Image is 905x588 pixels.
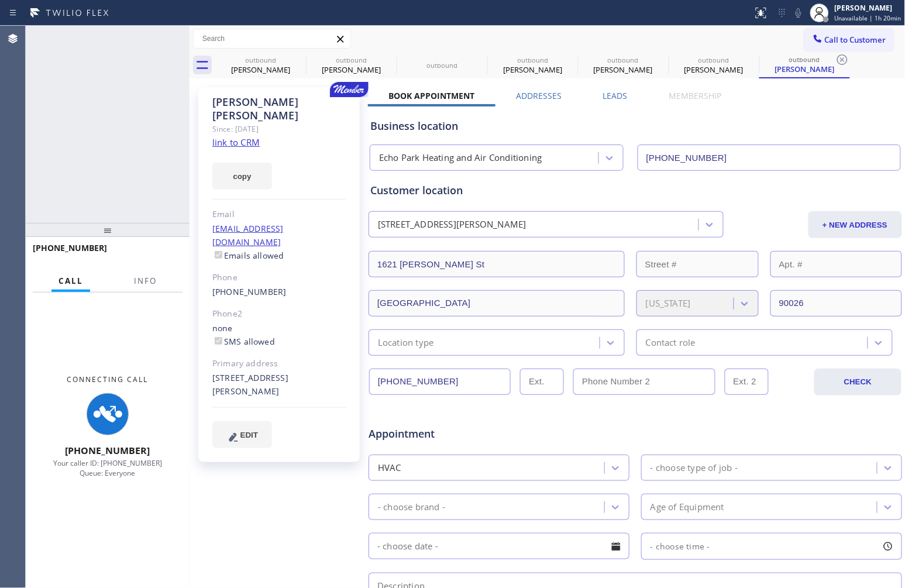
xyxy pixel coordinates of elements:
[215,337,222,345] input: SMS allowed
[516,90,562,101] label: Addresses
[66,444,150,457] span: [PHONE_NUMBER]
[307,64,395,75] div: [PERSON_NAME]
[370,183,900,198] div: Customer location
[378,336,434,349] div: Location type
[579,52,667,78] div: Xin Xin
[670,64,758,75] div: [PERSON_NAME]
[804,29,894,51] button: Call to Customer
[240,431,258,439] span: EDIT
[59,276,83,286] span: Call
[790,5,807,21] button: Mute
[53,458,162,478] span: Your caller ID: [PHONE_NUMBER] Queue: Everyone
[307,56,395,64] div: outbound
[378,218,527,232] div: [STREET_ADDRESS][PERSON_NAME]
[379,152,542,165] div: Echo Park Heating and Air Conditioning
[603,90,628,101] label: Leads
[369,533,629,559] input: - choose date -
[651,461,738,474] div: - choose type of job -
[579,64,667,75] div: [PERSON_NAME]
[761,64,849,74] div: [PERSON_NAME]
[573,369,715,395] input: Phone Number 2
[33,242,107,253] span: [PHONE_NUMBER]
[770,251,902,277] input: Apt. #
[212,307,346,321] div: Phone2
[212,122,346,136] div: Since: [DATE]
[725,369,769,395] input: Ext. 2
[770,290,902,317] input: ZIP
[216,52,305,78] div: Daniela Pomefil
[835,14,901,22] span: Unavailable | 1h 20min
[670,56,758,64] div: outbound
[369,369,511,395] input: Phone Number
[212,250,284,261] label: Emails allowed
[67,374,149,384] span: Connecting Call
[51,270,90,293] button: Call
[651,500,724,514] div: Age of Equipment
[636,251,759,277] input: Street #
[134,276,157,286] span: Info
[814,369,901,396] button: CHECK
[212,357,346,370] div: Primary address
[215,251,222,259] input: Emails allowed
[378,500,445,514] div: - choose brand -
[761,52,849,77] div: Nancy Dubinsky
[369,251,625,277] input: Address
[127,270,164,293] button: Info
[212,421,272,448] button: EDIT
[212,286,287,297] a: [PHONE_NUMBER]
[212,208,346,221] div: Email
[808,211,902,238] button: + NEW ADDRESS
[488,52,577,78] div: Xin Xin
[825,35,886,45] span: Call to Customer
[212,95,346,122] div: [PERSON_NAME] [PERSON_NAME]
[370,118,900,134] div: Business location
[579,56,667,64] div: outbound
[488,56,577,64] div: outbound
[835,3,901,13] div: [PERSON_NAME]
[646,336,696,349] div: Contact role
[194,29,350,48] input: Search
[212,322,346,349] div: none
[216,56,305,64] div: outbound
[520,369,564,395] input: Ext.
[212,223,284,247] a: [EMAIL_ADDRESS][DOMAIN_NAME]
[212,271,346,284] div: Phone
[651,541,710,552] span: - choose time -
[212,336,275,347] label: SMS allowed
[670,52,758,78] div: Nancy Dubinsky
[638,145,901,171] input: Phone Number
[216,64,305,75] div: [PERSON_NAME]
[388,90,474,101] label: Book Appointment
[212,163,272,190] button: copy
[761,55,849,64] div: outbound
[369,290,625,317] input: City
[307,52,395,78] div: Xin Xin
[212,136,260,148] a: link to CRM
[398,61,486,70] div: outbound
[212,372,346,398] div: [STREET_ADDRESS][PERSON_NAME]
[369,426,545,442] span: Appointment
[378,461,401,474] div: HVAC
[669,90,721,101] label: Membership
[488,64,577,75] div: [PERSON_NAME]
